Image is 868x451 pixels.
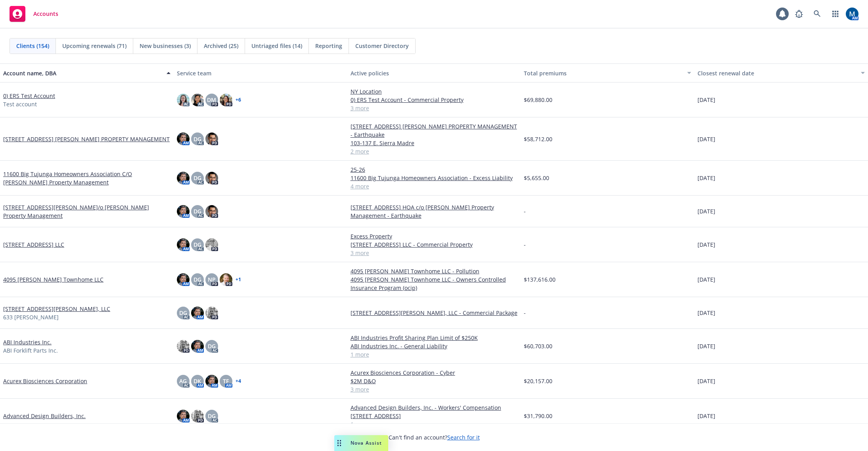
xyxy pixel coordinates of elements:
span: DG [179,309,187,317]
span: Can't find an account? [389,433,480,441]
span: [DATE] [697,275,715,284]
span: [DATE] [697,135,715,143]
a: [STREET_ADDRESS] [351,412,518,420]
button: Total premiums [521,63,694,83]
span: 633 [PERSON_NAME] [3,313,59,321]
span: Upcoming renewals (71) [62,42,126,50]
span: [DATE] [697,240,715,249]
img: photo [220,273,232,286]
span: Untriaged files (14) [251,42,302,50]
a: 3 more [351,249,518,257]
button: Closest renewal date [694,63,868,83]
a: 4095 [PERSON_NAME] Townhome LLC - Pollution [351,267,518,275]
img: photo [191,340,204,353]
a: 4 more [351,182,518,190]
a: [STREET_ADDRESS] [PERSON_NAME] PROPERTY MANAGEMENT [3,135,170,143]
img: photo [191,94,204,106]
img: photo [205,132,218,145]
span: [DATE] [697,412,715,420]
span: Test account [3,100,37,108]
img: photo [220,94,232,106]
a: 3 more [351,385,518,393]
span: AG [179,377,187,385]
span: [DATE] [697,96,715,104]
div: Active policies [351,69,518,77]
button: Service team [174,63,347,83]
span: $58,712.00 [524,135,552,143]
span: [DATE] [697,309,715,317]
a: [STREET_ADDRESS][PERSON_NAME], LLC - Commercial Package [351,309,518,317]
a: [STREET_ADDRESS][PERSON_NAME]/o [PERSON_NAME] Property Management [3,203,171,220]
span: $69,880.00 [524,96,552,104]
img: photo [177,132,190,145]
span: DG [194,275,201,284]
a: 0) ERS Test Account [3,92,55,100]
img: photo [205,172,218,184]
a: 103-137 E. Sierra Madre [351,139,518,147]
span: [DATE] [697,377,715,385]
a: [STREET_ADDRESS] LLC [3,240,64,249]
div: Closest renewal date [697,69,856,77]
span: New businesses (3) [140,42,191,50]
a: Search [809,6,825,22]
a: 1 more [351,350,518,359]
img: photo [177,172,190,184]
img: photo [205,238,218,251]
a: + 4 [236,379,241,384]
button: Nova Assist [334,435,388,451]
a: Advanced Design Builders, Inc. - Workers' Compensation [351,403,518,412]
img: photo [177,94,190,106]
img: photo [205,307,218,319]
a: Search for it [447,434,480,441]
span: $137,616.00 [524,275,556,284]
span: Archived (25) [204,42,238,50]
span: $5,655.00 [524,174,549,182]
img: photo [177,238,190,251]
a: 4095 [PERSON_NAME] Townhome LLC - Owners Controlled Insurance Program (ocip) [351,275,518,292]
span: Customer Directory [355,42,409,50]
a: ABI Industries Inc. [3,338,52,346]
button: Active policies [347,63,521,83]
span: DG [208,412,216,420]
a: 0) ERS Test Account - Commercial Property [351,96,518,104]
img: photo [191,307,204,319]
span: Reporting [315,42,342,50]
a: 11600 Big Tujunga Homeowners Association - Excess Liability [351,174,518,182]
div: Account name, DBA [3,69,162,77]
a: Report a Bug [791,6,807,22]
a: 2 more [351,147,518,155]
img: photo [205,205,218,218]
a: [STREET_ADDRESS] [PERSON_NAME] PROPERTY MANAGEMENT - Earthquake [351,122,518,139]
span: DG [208,342,216,350]
img: photo [846,8,858,20]
span: [DATE] [697,342,715,350]
a: Acurex Biosciences Corporation - Cyber [351,368,518,377]
span: [DATE] [697,174,715,182]
img: photo [177,273,190,286]
a: [STREET_ADDRESS][PERSON_NAME], LLC [3,305,110,313]
div: Drag to move [334,435,344,451]
a: 1 more [351,420,518,428]
span: $60,703.00 [524,342,552,350]
a: 25-26 [351,165,518,174]
span: DG [194,174,201,182]
a: [STREET_ADDRESS] LLC - Commercial Property [351,240,518,249]
a: $2M D&O [351,377,518,385]
span: $31,790.00 [524,412,552,420]
a: ABI Industries Inc. - General Liability [351,342,518,350]
span: DK [194,377,201,385]
div: Total premiums [524,69,682,77]
span: [DATE] [697,207,715,215]
span: - [524,240,526,249]
a: 11600 Big Tujunga Homeowners Association C/O [PERSON_NAME] Property Management [3,170,171,186]
a: ABI Industries Profit Sharing Plan Limit of $250K [351,334,518,342]
img: photo [177,410,190,422]
a: 3 more [351,104,518,112]
span: DG [194,135,201,143]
